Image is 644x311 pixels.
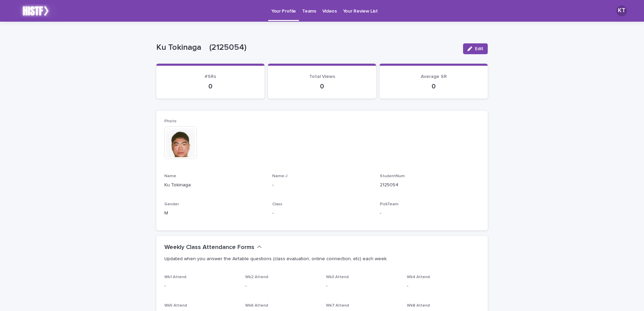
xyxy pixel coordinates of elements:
p: Updated when you answer the Airtable questions (class evaluation, online connection, etc) each week. [164,256,477,262]
div: KT [616,5,627,16]
p: 0 [276,82,368,90]
span: Wk6 Attend [245,304,268,308]
p: 2125054 [380,182,480,189]
p: 0 [388,82,480,90]
span: Wk7 Attend [326,304,349,308]
p: - [164,283,237,290]
span: Name-J [272,174,287,178]
h2: Weekly Class Attendance Forms [164,244,254,251]
span: Wk8 Attend [407,304,430,308]
span: PickTeam [380,202,398,206]
button: Edit [463,43,488,54]
span: Name [164,174,176,178]
span: #SRs [205,74,216,79]
p: 0 [164,82,256,90]
p: - [407,283,480,290]
p: Ku Tokinaga (2125054) [156,43,458,53]
button: Weekly Class Attendance Forms [164,244,262,251]
img: k2lX6XtKT2uGl0LI8IDL [14,4,57,18]
p: - [326,283,399,290]
span: Photo [164,119,177,123]
span: Wk3 Attend [326,275,349,279]
span: Gender [164,202,179,206]
p: M [164,210,264,217]
span: Wk2 Attend [245,275,268,279]
span: Wk1 Attend [164,275,186,279]
span: Class [272,202,282,206]
p: - [272,210,372,217]
p: - [245,283,318,290]
span: Wk4 Attend [407,275,430,279]
p: - [272,182,372,189]
span: Total Views [309,74,335,79]
span: Wk5 Attend [164,304,187,308]
span: Average SR [421,74,447,79]
span: StudentNum [380,174,405,178]
p: Ku Tokinaga [164,182,264,189]
p: - [380,210,480,217]
span: Edit [475,46,483,51]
